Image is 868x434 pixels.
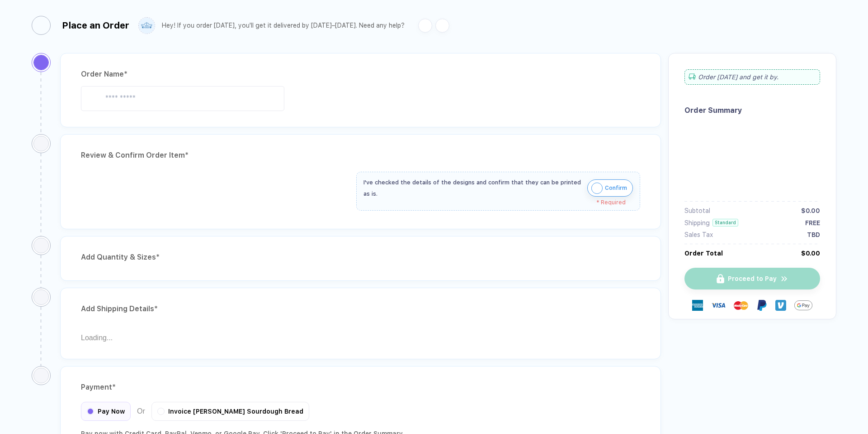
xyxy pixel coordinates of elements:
[363,177,583,199] div: I've checked the details of the designs and confirm that they can be printed as is.
[81,402,309,421] div: Or
[794,296,812,314] img: GPay
[151,402,309,421] div: Invoice [PERSON_NAME] Sourdough Bread
[81,148,640,163] div: Review & Confirm Order Item
[805,219,820,227] div: FREE
[139,18,155,34] img: user profile
[711,298,726,313] img: visa
[81,250,640,265] div: Add Quantity & Sizes
[591,183,603,194] img: icon
[81,331,640,345] div: Loading...
[363,199,626,206] div: * Required
[684,219,710,227] div: Shipping
[162,22,405,29] div: Hey! If you order [DATE], you'll get it delivered by [DATE]–[DATE]. Need any help?
[756,300,767,311] img: Paypal
[684,69,820,85] div: Order [DATE] and get it by .
[734,298,748,313] img: master-card
[62,20,129,31] div: Place an Order
[81,402,131,421] div: Pay Now
[684,207,710,214] div: Subtotal
[81,302,640,316] div: Add Shipping Details
[684,231,713,238] div: Sales Tax
[98,408,125,415] span: Pay Now
[168,408,303,415] span: Invoice [PERSON_NAME] Sourdough Bread
[807,231,820,238] div: TBD
[801,207,820,214] div: $0.00
[684,106,820,115] div: Order Summary
[775,300,786,311] img: Venmo
[712,219,738,227] div: Standard
[692,300,703,311] img: express
[81,380,640,395] div: Payment
[81,67,640,82] div: Order Name
[605,181,627,195] span: Confirm
[587,179,633,197] button: iconConfirm
[684,250,723,257] div: Order Total
[801,250,820,257] div: $0.00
